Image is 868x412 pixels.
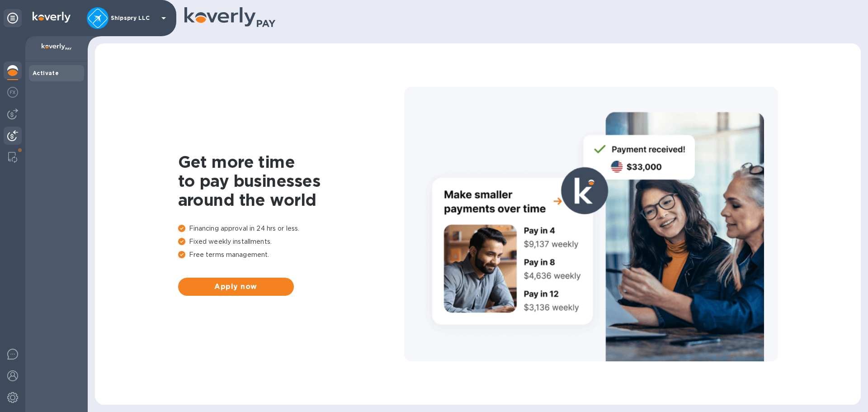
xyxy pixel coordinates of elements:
p: Shipspry LLC [111,15,156,21]
p: Financing approval in 24 hrs or less. [178,224,404,233]
img: Foreign exchange [7,87,18,98]
div: Unpin categories [4,9,22,27]
img: Logo [33,12,71,23]
p: Free terms management. [178,250,404,260]
b: Activate [33,70,59,76]
p: Fixed weekly installments. [178,237,404,246]
h1: Get more time to pay businesses around the world [178,152,404,209]
button: Apply now [178,278,294,296]
span: Apply now [185,281,287,292]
